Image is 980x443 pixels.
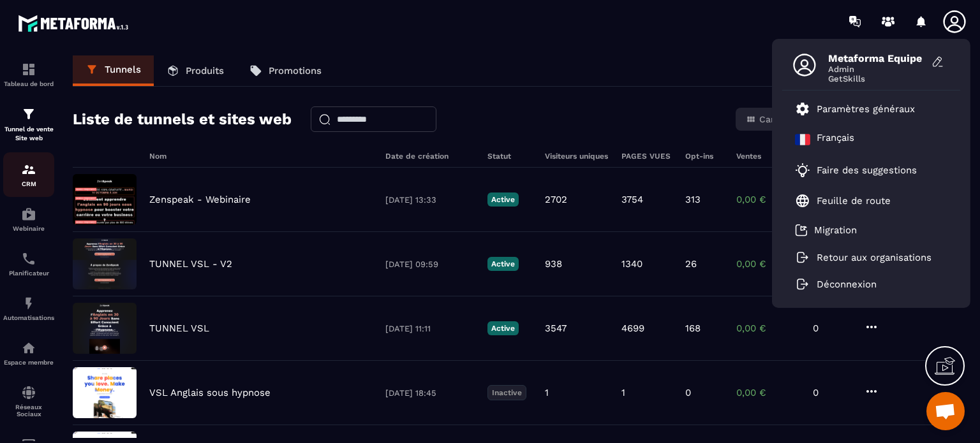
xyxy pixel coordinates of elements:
[149,258,232,270] p: TUNNEL VSL - V2
[149,152,373,161] h6: Nom
[621,258,642,270] p: 1340
[21,340,36,356] img: automations
[3,286,54,331] a: automationsautomationsAutomatisations
[3,97,54,152] a: formationformationTunnel de vente Site web
[817,279,877,290] p: Déconnexion
[21,385,36,400] img: social-network
[186,65,224,76] p: Produits
[3,331,54,375] a: automationsautomationsEspace membre
[685,258,697,270] p: 26
[73,106,292,132] h2: Liste de tunnels et sites web
[21,207,36,222] img: automations
[736,194,800,205] p: 0,00 €
[828,74,924,84] span: GetSkills
[817,164,917,176] p: Faire des suggestions
[18,11,133,35] img: logo
[817,103,915,115] p: Paramètres généraux
[487,385,526,400] p: Inactive
[736,258,800,270] p: 0,00 €
[545,152,609,161] h6: Visiteurs uniques
[3,80,54,87] p: Tableau de bord
[3,242,54,286] a: schedulerschedulerPlanificateur
[817,195,891,207] p: Feuille de route
[3,403,54,418] p: Réseaux Sociaux
[795,101,915,117] a: Paramètres généraux
[487,257,519,271] p: Active
[621,387,625,398] p: 1
[3,152,54,197] a: formationformationCRM
[105,64,141,75] p: Tunnels
[3,180,54,187] p: CRM
[813,323,851,334] p: 0
[21,62,36,77] img: formation
[736,387,800,398] p: 0,00 €
[795,224,857,236] a: Migration
[685,387,691,398] p: 0
[3,314,54,321] p: Automatisations
[385,195,475,205] p: [DATE] 13:33
[621,323,644,334] p: 4699
[828,64,924,74] span: Admin
[3,225,54,232] p: Webinaire
[149,323,209,334] p: TUNNEL VSL
[21,296,36,311] img: automations
[926,392,965,430] div: Ouvrir le chat
[545,323,567,334] p: 3547
[817,132,854,147] p: Français
[385,152,475,161] h6: Date de création
[736,152,800,161] h6: Ventes
[545,258,562,270] p: 938
[487,152,532,161] h6: Statut
[73,55,154,86] a: Tunnels
[814,224,857,236] p: Migration
[73,367,137,418] img: image
[685,194,701,205] p: 313
[621,194,643,205] p: 3754
[154,55,237,86] a: Produits
[487,321,519,335] p: Active
[3,359,54,366] p: Espace membre
[3,375,54,427] a: social-networksocial-networkRéseaux Sociaux
[545,387,549,398] p: 1
[73,238,137,289] img: image
[237,55,334,86] a: Promotions
[3,52,54,97] a: formationformationTableau de bord
[21,251,36,266] img: scheduler
[828,52,924,64] span: Metaforma Equipe
[795,252,932,263] a: Retour aux organisations
[3,270,54,277] p: Planificateur
[269,65,322,76] p: Promotions
[759,114,783,124] span: Carte
[3,125,54,143] p: Tunnel de vente Site web
[736,323,800,334] p: 0,00 €
[73,303,137,354] img: image
[738,110,791,128] button: Carte
[385,259,475,269] p: [DATE] 09:59
[73,174,137,225] img: image
[21,106,36,122] img: formation
[795,193,891,208] a: Feuille de route
[21,162,36,177] img: formation
[817,252,932,263] p: Retour aux organisations
[795,163,932,178] a: Faire des suggestions
[385,324,475,333] p: [DATE] 11:11
[149,194,251,205] p: Zenspeak - Webinaire
[685,152,724,161] h6: Opt-ins
[545,194,567,205] p: 2702
[149,387,271,398] p: VSL Anglais sous hypnose
[3,197,54,242] a: automationsautomationsWebinaire
[621,152,672,161] h6: PAGES VUES
[685,323,701,334] p: 168
[385,388,475,398] p: [DATE] 18:45
[487,192,519,207] p: Active
[813,387,851,398] p: 0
